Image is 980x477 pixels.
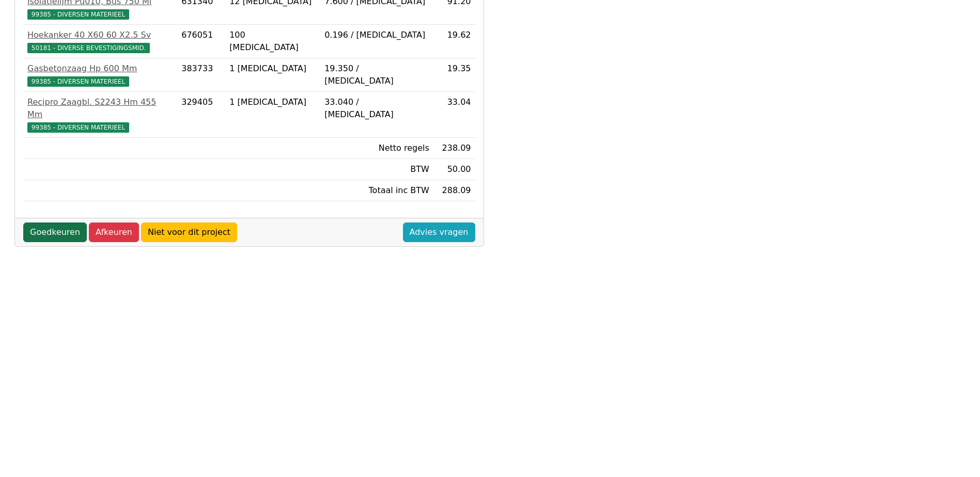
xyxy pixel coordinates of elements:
div: 19.350 / [MEDICAL_DATA] [324,62,429,87]
div: Hoekanker 40 X60 60 X2.5 Sv [27,29,173,41]
td: BTW [320,159,433,180]
td: Netto regels [320,138,433,159]
a: Advies vragen [403,222,475,242]
div: 100 [MEDICAL_DATA] [229,29,316,54]
a: Gasbetonzaag Hp 600 Mm99385 - DIVERSEN MATERIEEL [27,62,173,87]
div: 1 [MEDICAL_DATA] [229,62,316,75]
td: 288.09 [433,180,475,201]
div: 1 [MEDICAL_DATA] [229,96,316,108]
div: Recipro Zaagbl. S2243 Hm 455 Mm [27,96,173,121]
td: 329405 [177,92,225,138]
td: 19.35 [433,58,475,92]
span: 99385 - DIVERSEN MATERIEEL [27,122,129,133]
a: Recipro Zaagbl. S2243 Hm 455 Mm99385 - DIVERSEN MATERIEEL [27,96,173,133]
div: Gasbetonzaag Hp 600 Mm [27,62,173,75]
a: Hoekanker 40 X60 60 X2.5 Sv50181 - DIVERSE BEVESTIGINGSMID. [27,29,173,54]
td: 33.04 [433,92,475,138]
td: 19.62 [433,25,475,58]
span: 50181 - DIVERSE BEVESTIGINGSMID. [27,43,150,53]
td: 50.00 [433,159,475,180]
span: 99385 - DIVERSEN MATERIEEL [27,9,129,20]
td: 676051 [177,25,225,58]
span: 99385 - DIVERSEN MATERIEEL [27,76,129,87]
div: 33.040 / [MEDICAL_DATA] [324,96,429,121]
td: 383733 [177,58,225,92]
a: Niet voor dit project [141,222,237,242]
a: Goedkeuren [23,222,87,242]
div: 0.196 / [MEDICAL_DATA] [324,29,429,41]
a: Afkeuren [89,222,139,242]
td: 238.09 [433,138,475,159]
td: Totaal inc BTW [320,180,433,201]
